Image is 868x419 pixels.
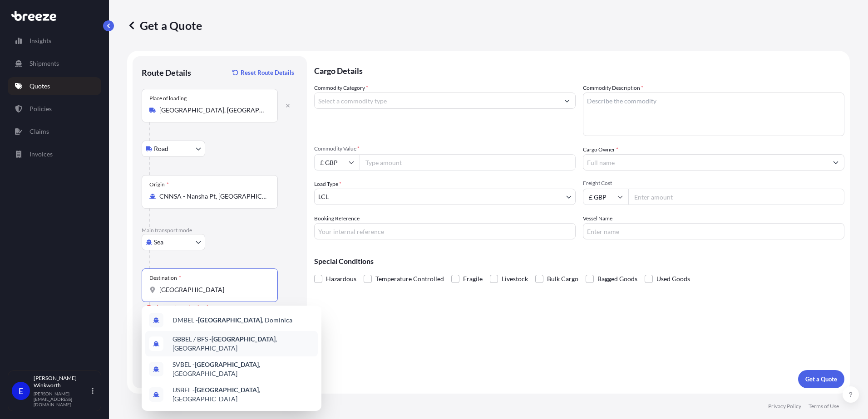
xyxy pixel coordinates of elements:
p: Route Details [142,67,191,78]
p: Get a Quote [805,375,837,384]
div: Destination [149,274,181,282]
label: Commodity Category [314,83,368,93]
button: Select transport [142,141,205,157]
button: Show suggestions [559,93,575,109]
span: LCL [318,192,329,201]
input: Select a commodity type [315,93,559,109]
b: [GEOGRAPHIC_DATA] [198,316,262,324]
span: Road [154,144,168,153]
input: Destination [159,285,266,294]
label: Booking Reference [314,214,360,223]
p: Special Conditions [314,258,844,265]
p: Quotes [30,82,50,91]
span: Livestock [502,272,528,286]
span: Bulk Cargo [547,272,578,286]
span: Fragile [463,272,483,286]
p: Cargo Details [314,56,844,83]
p: Policies [30,104,52,113]
p: Privacy Policy [768,403,801,410]
div: Show suggestions [142,306,321,411]
p: Get a Quote [127,18,202,33]
input: Type amount [360,154,576,171]
b: [GEOGRAPHIC_DATA] [195,361,259,368]
p: Insights [30,36,51,45]
button: Select transport [142,234,205,250]
span: Freight Cost [583,180,844,187]
b: [GEOGRAPHIC_DATA] [212,335,276,343]
input: Full name [583,154,828,171]
p: Shipments [30,59,59,68]
input: Enter amount [628,189,844,205]
label: Cargo Owner [583,145,618,154]
input: Enter name [583,223,844,239]
div: Please select a destination [146,303,214,312]
div: Origin [149,181,169,188]
p: Claims [30,127,49,136]
div: Place of loading [149,95,187,102]
span: Bagged Goods [597,272,637,286]
b: [GEOGRAPHIC_DATA] [195,386,259,394]
p: Reset Route Details [241,68,294,77]
p: Terms of Use [809,403,839,410]
span: E [19,386,23,395]
input: Origin [159,192,266,201]
p: Main transport mode [142,227,298,234]
span: USBEL - , [GEOGRAPHIC_DATA] [173,385,314,404]
span: Sea [154,238,163,247]
p: Invoices [30,150,53,159]
button: Show suggestions [828,154,844,171]
span: Used Goods [656,272,690,286]
span: SVBEL - , [GEOGRAPHIC_DATA] [173,360,314,378]
input: Your internal reference [314,223,576,239]
label: Commodity Description [583,83,643,93]
p: [PERSON_NAME][EMAIL_ADDRESS][DOMAIN_NAME] [34,391,90,407]
span: Hazardous [326,272,356,286]
span: Commodity Value [314,145,576,152]
p: [PERSON_NAME] Winkworth [34,375,90,389]
span: DMBEL - , Dominica [173,316,292,325]
span: Temperature Controlled [375,272,444,286]
span: Load Type [314,180,341,189]
label: Vessel Name [583,214,612,223]
span: GBBEL / BFS - , [GEOGRAPHIC_DATA] [173,335,314,353]
input: Place of loading [159,106,266,115]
